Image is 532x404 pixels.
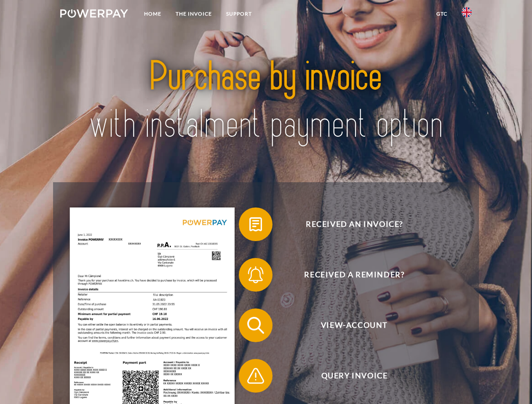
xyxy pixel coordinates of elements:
button: Query Invoice [239,359,458,393]
a: Support [219,6,259,21]
span: Received a reminder? [251,258,457,292]
img: qb_bill.svg [245,214,266,235]
a: GTC [429,6,454,21]
a: THE INVOICE [168,6,219,21]
button: View-Account [239,308,458,342]
span: Query Invoice [251,359,457,393]
a: Home [137,6,168,21]
button: Received an invoice? [239,207,458,241]
img: qb_warning.svg [245,365,266,386]
img: qb_bell.svg [245,264,266,285]
img: title-powerpay_en.svg [80,40,452,161]
img: logo-powerpay-white.svg [60,9,128,18]
button: Received a reminder? [239,258,458,292]
span: Received an invoice? [251,207,457,241]
span: View-Account [251,308,457,342]
img: qb_search.svg [245,315,266,336]
img: en [462,7,472,17]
